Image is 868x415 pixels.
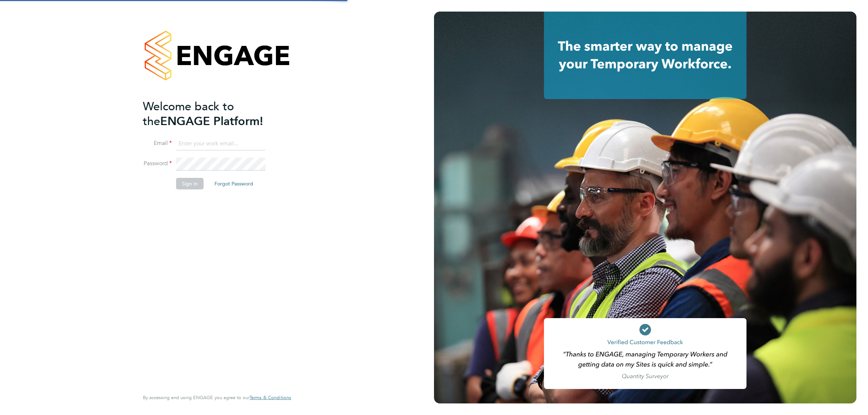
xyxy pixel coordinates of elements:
span: Terms & Conditions [250,394,291,401]
h2: ENGAGE Platform! [143,99,284,129]
button: Forgot Password [209,178,259,189]
button: Sign In [176,178,204,189]
a: Terms & Conditions [250,395,291,401]
label: Email [143,140,172,147]
span: Welcome back to the [143,99,234,128]
input: Enter your work email... [176,137,265,150]
span: By accessing and using ENGAGE you agree to our [143,394,291,401]
label: Password [143,160,172,167]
